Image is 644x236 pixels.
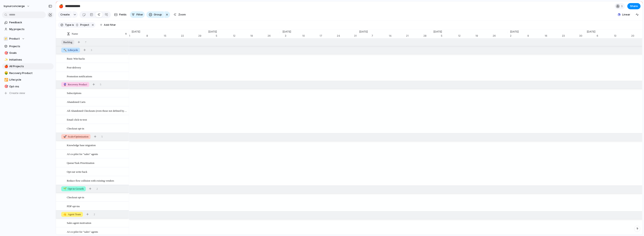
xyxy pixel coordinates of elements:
button: 🍎 [4,64,8,68]
span: Abandoned Carts [67,99,86,104]
div: 2 [510,34,527,38]
a: 🎯Opt-ins [2,83,54,90]
div: 19 [475,34,493,38]
button: isyourconcierge [2,3,32,9]
span: isyourconcierge [4,4,25,8]
span: Add filter [104,23,116,27]
button: 🤑 [4,71,8,75]
div: 29 [198,34,206,38]
span: My projects [9,27,52,31]
a: Projects [2,43,54,49]
span: Opt-ins [9,85,52,89]
span: Feedback [9,20,52,25]
span: [DATE] [129,30,143,34]
span: Agent Team [63,212,81,216]
div: 1 [129,34,146,38]
span: 🤙 [63,213,67,216]
span: is [72,23,74,27]
a: Feedback [2,19,54,26]
span: All Abandoned Checkouts (even those not defined by Shopify) [67,108,127,113]
span: Post-delivery [67,65,81,70]
span: Fields [119,13,127,17]
span: Basic Win-backs [67,56,85,61]
span: Zoom [178,13,186,17]
span: Filter [136,13,143,17]
span: Backlog [63,40,72,44]
span: 1 [621,4,624,8]
span: Promotion notifications [67,74,92,79]
button: ✨ [4,58,8,62]
a: 🎯Goals [2,50,54,56]
span: Knowledge base migration [67,143,96,147]
button: Create [58,11,72,18]
span: Scale/Optimization [63,135,88,139]
div: 7 [371,34,389,38]
span: Share [630,4,638,8]
div: 28 [423,34,431,38]
div: 🍎 [59,3,63,9]
button: Linear [616,12,632,18]
span: Goals [9,51,52,55]
div: 26 [268,34,280,38]
div: 19 [250,34,268,38]
span: Opt-in Growth [63,187,84,191]
span: Queue/Task Prioritization [67,160,94,165]
span: Create [60,13,70,17]
button: Filter [130,11,145,18]
span: Checkout opt-in [67,195,84,200]
div: 🤑 [4,71,7,75]
span: Recovery Product [9,71,52,75]
span: [DATE] [431,30,444,34]
button: 🔁 [4,78,8,82]
span: project [79,23,89,27]
span: Projects [9,44,52,48]
div: 26 [493,34,508,38]
span: Email click-to-text [67,117,87,122]
div: 6 [597,34,614,38]
span: Sales agent motivation [67,220,91,225]
span: [DATE] [508,30,521,34]
span: [DATE] [206,30,219,34]
button: is [71,23,75,27]
span: [DATE] [280,30,294,34]
span: Type [65,23,71,27]
span: Linear [622,13,630,17]
span: 7 [85,40,86,44]
a: 🤑Recovery Product [2,70,54,76]
span: [DATE] [357,30,370,34]
div: 12 [458,34,475,38]
div: 30 [579,34,584,38]
button: Fields [113,11,128,18]
div: 8 [146,34,164,38]
span: 🌱 [63,187,67,190]
button: Create view [2,90,54,96]
a: My projects [2,26,54,32]
span: 2 [96,187,98,191]
button: 🍎 [58,3,64,9]
div: 22 [181,34,198,38]
div: 16 [545,34,562,38]
span: 🔨 [63,48,67,52]
a: ✨Initiatives [2,57,54,63]
button: 🎯 [4,51,8,55]
div: 🍎 [4,64,7,69]
span: Lifecycle [9,78,52,82]
div: ⚡ [4,37,8,41]
span: Create view [9,91,25,95]
span: Lifecycle [63,48,78,52]
span: Subscriptions [67,90,81,95]
div: 21 [406,34,423,38]
span: [DATE] [584,30,598,34]
div: 🔁Lifecycle [2,77,54,83]
div: 31 [354,34,357,38]
span: Reduce flow collision with existing vendors [67,178,114,183]
span: Opt-out write-back [67,169,87,174]
div: 24 [337,34,354,38]
span: Checkout opt-in [67,126,84,131]
button: ⚡Product [2,36,54,42]
span: Recovery Product [63,82,87,87]
span: 3 [91,48,92,52]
